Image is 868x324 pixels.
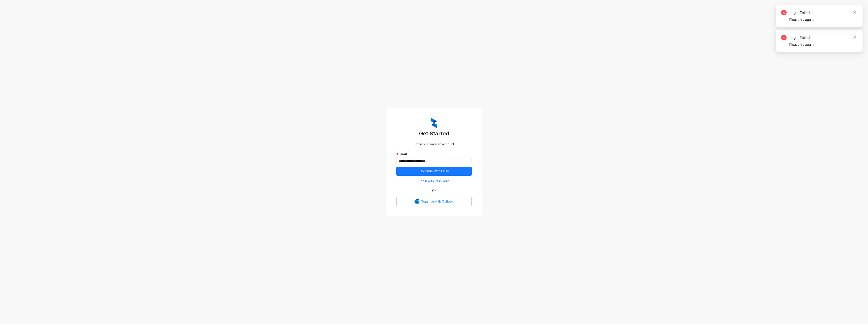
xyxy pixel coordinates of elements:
div: Please try again. [789,42,857,47]
button: OutlookContinue with Outlook [396,197,472,206]
div: Email [396,152,472,157]
span: close-circle [781,10,787,15]
div: Please try again. [789,17,857,22]
button: Continue With Email [396,167,472,176]
a: Close [852,10,857,15]
button: Login with Password [396,178,472,185]
h3: Get Started [396,130,472,137]
div: Login Failed [789,35,857,40]
a: Close [852,35,857,40]
img: Outlook [415,199,419,204]
div: Login or create an account [396,142,472,147]
span: Login with Password [419,179,449,184]
span: close-circle [781,35,787,40]
span: Continue with Outlook [421,199,454,204]
div: Login Failed [789,10,857,15]
span: Continue With Email [420,169,449,174]
span: Or [429,188,439,193]
img: ZumaIcon [431,118,437,128]
span: close [853,36,856,39]
span: close [853,11,856,14]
